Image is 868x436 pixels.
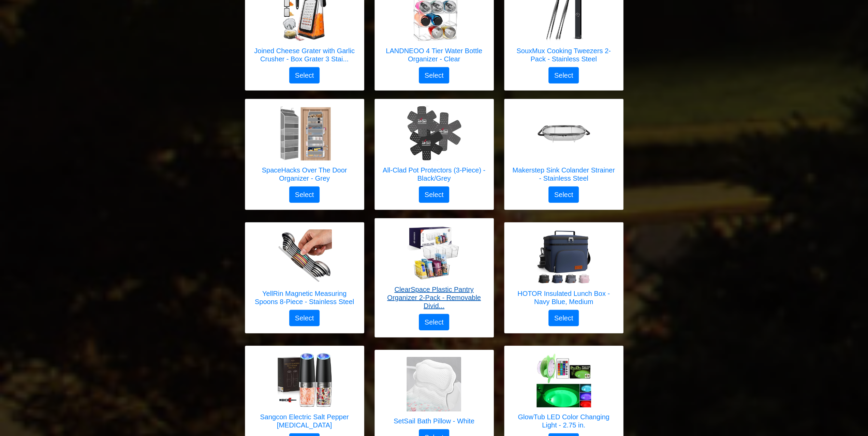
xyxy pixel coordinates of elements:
h5: SetSail Bath Pillow - White [394,417,474,425]
button: Select [419,314,450,330]
a: HOTOR Insulated Lunch Box - Navy Blue, Medium HOTOR Insulated Lunch Box - Navy Blue, Medium [511,229,616,310]
img: HOTOR Insulated Lunch Box - Navy Blue, Medium [536,229,591,284]
button: Select [548,67,579,84]
img: GlowTub LED Color Changing Light - 2.75 in. [536,353,591,407]
h5: LANDNEOO 4 Tier Water Bottle Organizer - Clear [382,47,487,63]
h5: ClearSpace Plastic Pantry Organizer 2-Pack - Removable Divid... [382,285,487,310]
button: Select [289,186,320,203]
img: SetSail Bath Pillow - White [407,357,461,411]
h5: YellRin Magnetic Measuring Spoons 8-Piece - Stainless Steel [252,289,357,306]
a: Makerstep Sink Colander Strainer - Stainless Steel Makerstep Sink Colander Strainer - Stainless S... [511,106,616,186]
button: Select [419,67,450,84]
h5: HOTOR Insulated Lunch Box - Navy Blue, Medium [511,289,616,306]
img: ClearSpace Plastic Pantry Organizer 2-Pack - Removable Dividers [407,225,461,280]
button: Select [289,67,320,84]
h5: Sangcon Electric Salt Pepper [MEDICAL_DATA] [252,413,357,429]
a: ClearSpace Plastic Pantry Organizer 2-Pack - Removable Dividers ClearSpace Plastic Pantry Organiz... [382,225,487,314]
img: All-Clad Pot Protectors (3-Piece) - Black/Grey [407,106,461,161]
a: SpaceHacks Over The Door Organizer - Grey SpaceHacks Over The Door Organizer - Grey [252,106,357,186]
a: YellRin Magnetic Measuring Spoons 8-Piece - Stainless Steel YellRin Magnetic Measuring Spoons 8-P... [252,229,357,310]
a: Sangcon Electric Salt Pepper Grinder Sangcon Electric Salt Pepper [MEDICAL_DATA] [252,353,357,433]
img: Makerstep Sink Colander Strainer - Stainless Steel [536,106,591,161]
button: Select [289,310,320,326]
h5: Joined Cheese Grater with Garlic Crusher - Box Grater 3 Stai... [252,47,357,63]
h5: SouxMux Cooking Tweezers 2-Pack - Stainless Steel [511,47,616,63]
h5: All-Clad Pot Protectors (3-Piece) - Black/Grey [382,166,487,182]
h5: GlowTub LED Color Changing Light - 2.75 in. [511,413,616,429]
a: All-Clad Pot Protectors (3-Piece) - Black/Grey All-Clad Pot Protectors (3-Piece) - Black/Grey [382,106,487,186]
img: Sangcon Electric Salt Pepper Grinder [277,353,332,407]
button: Select [419,186,450,203]
h5: SpaceHacks Over The Door Organizer - Grey [252,166,357,182]
h5: Makerstep Sink Colander Strainer - Stainless Steel [511,166,616,182]
button: Select [548,186,579,203]
a: SetSail Bath Pillow - White SetSail Bath Pillow - White [394,357,474,429]
img: SpaceHacks Over The Door Organizer - Grey [277,106,332,161]
a: GlowTub LED Color Changing Light - 2.75 in. GlowTub LED Color Changing Light - 2.75 in. [511,353,616,433]
img: YellRin Magnetic Measuring Spoons 8-Piece - Stainless Steel [277,229,332,284]
button: Select [548,310,579,326]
